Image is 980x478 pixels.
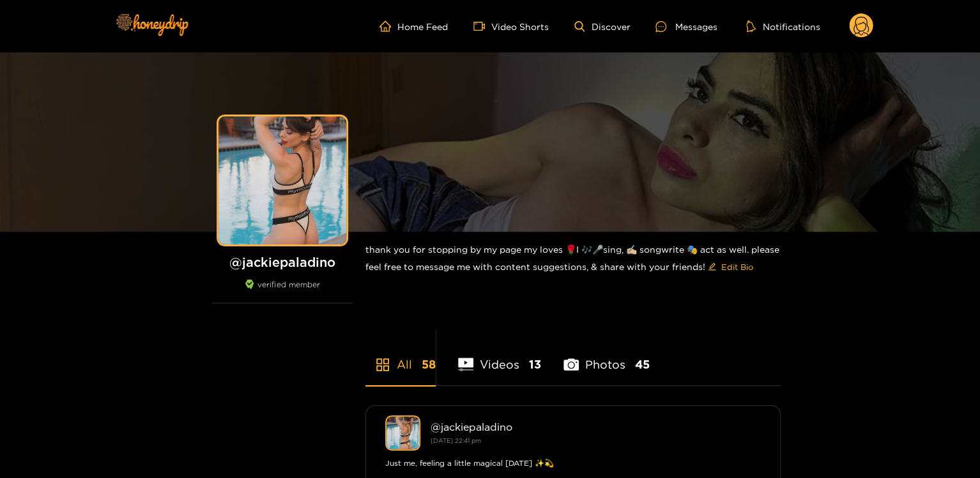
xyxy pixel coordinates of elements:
[473,20,549,32] a: Video Shorts
[365,328,436,385] li: All
[529,356,541,372] span: 13
[473,20,491,32] span: video-camera
[212,280,353,303] div: verified member
[708,262,716,272] span: edit
[212,254,353,270] h1: @ jackiepaladino
[379,20,397,32] span: home
[422,356,436,372] span: 58
[721,260,753,273] span: Edit Bio
[563,328,650,385] li: Photos
[385,457,761,470] div: Just me, feeling a little magical [DATE] ✨💫
[705,257,756,277] button: editEdit Bio
[385,415,420,450] img: jackiepaladino
[375,357,390,372] span: appstore
[431,421,761,433] div: @ jackiepaladino
[574,21,630,32] a: Discover
[458,328,541,385] li: Videos
[635,356,650,372] span: 45
[379,20,448,32] a: Home Feed
[655,19,717,34] div: Messages
[365,232,781,287] div: thank you for stopping by my page my loves 🌹I 🎶🎤sing, ✍🏼 songwrite 🎭 act as well. please feel fre...
[742,20,823,33] button: Notifications
[431,437,481,444] small: [DATE] 22:41 pm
